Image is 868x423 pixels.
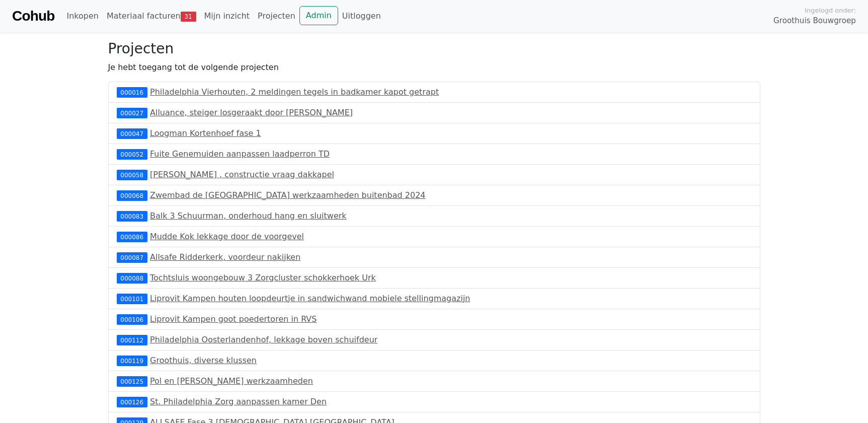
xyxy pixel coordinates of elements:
a: Groothuis, diverse klussen [150,356,257,365]
a: Liprovit Kampen houten loopdeurtje in sandwichwand mobiele stellingmagazijn [150,294,470,303]
a: Uitloggen [338,6,385,26]
div: 000112 [117,335,147,345]
div: 000027 [117,108,147,118]
div: 000016 [117,87,147,97]
div: 000088 [117,273,147,283]
div: 000047 [117,128,147,138]
div: 000106 [117,314,147,324]
a: Admin [299,6,338,25]
span: 31 [181,12,196,22]
a: Mudde Kok lekkage door de voorgevel [150,232,304,241]
div: 000068 [117,190,147,200]
a: Inkopen [62,6,102,26]
span: Groothuis Bouwgroep [773,15,856,27]
a: Mijn inzicht [200,6,254,26]
a: Pol en [PERSON_NAME] werkzaamheden [150,376,313,386]
a: Balk 3 Schuurman, onderhoud hang en sluitwerk [150,211,347,221]
div: 000101 [117,294,147,304]
a: Cohub [12,4,54,28]
div: 000052 [117,149,147,159]
p: Je hebt toegang tot de volgende projecten [108,61,760,74]
a: Fuite Genemuiden aanpassen laadperron TD [150,149,330,159]
a: Loogman Kortenhoef fase 1 [150,128,261,138]
a: Projecten [254,6,299,26]
a: Zwembad de [GEOGRAPHIC_DATA] werkzaamheden buitenbad 2024 [150,190,426,200]
a: Tochtsluis woongebouw 3 Zorgcluster schokkerhoek Urk [150,273,376,283]
span: Ingelogd onder: [805,6,856,15]
h3: Projecten [108,40,760,57]
div: 000119 [117,356,147,366]
a: Materiaal facturen31 [103,6,200,26]
div: 000087 [117,252,147,262]
a: Alluance, steiger losgeraakt door [PERSON_NAME] [150,108,353,117]
a: Philadelphia Vierhouten, 2 meldingen tegels in badkamer kapot getrapt [150,87,439,97]
div: 000086 [117,232,147,242]
div: 000058 [117,170,147,180]
div: 000083 [117,211,147,221]
div: 000126 [117,397,147,407]
a: [PERSON_NAME] , constructie vraag dakkapel [150,170,334,179]
a: Liprovit Kampen goot poedertoren in RVS [150,314,317,324]
div: 000125 [117,376,147,386]
a: St. Philadelphia Zorg aanpassen kamer Den [150,397,327,406]
a: Philadelphia Oosterlandenhof, lekkage boven schuifdeur [150,335,377,344]
a: Allsafe Ridderkerk, voordeur nakijken [150,252,300,262]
